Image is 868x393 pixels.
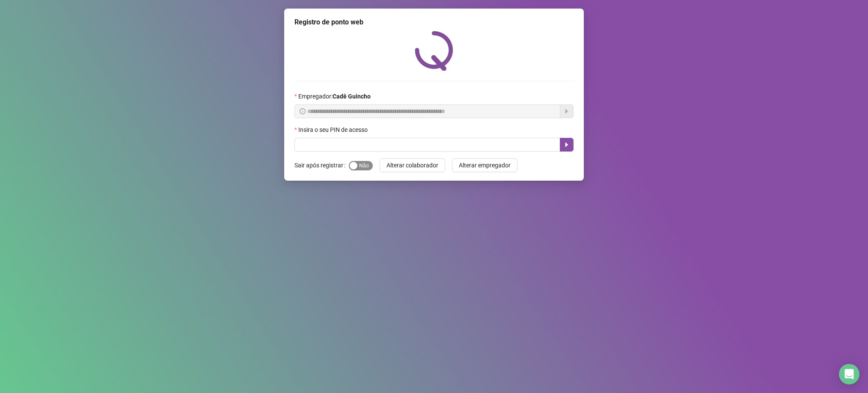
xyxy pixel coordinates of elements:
[839,364,859,384] div: Open Intercom Messenger
[294,125,373,134] label: Insira o seu PIN de acesso
[300,108,306,114] span: info-circle
[294,158,349,172] label: Sair após registrar
[415,31,453,71] img: QRPoint
[459,161,511,170] span: Alterar empregador
[380,158,445,172] button: Alterar colaborador
[386,161,438,170] span: Alterar colaborador
[563,141,570,148] span: caret-right
[333,93,371,100] strong: Cadê Guincho
[294,17,574,27] div: Registro de ponto web
[298,92,371,101] span: Empregador :
[452,158,517,172] button: Alterar empregador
